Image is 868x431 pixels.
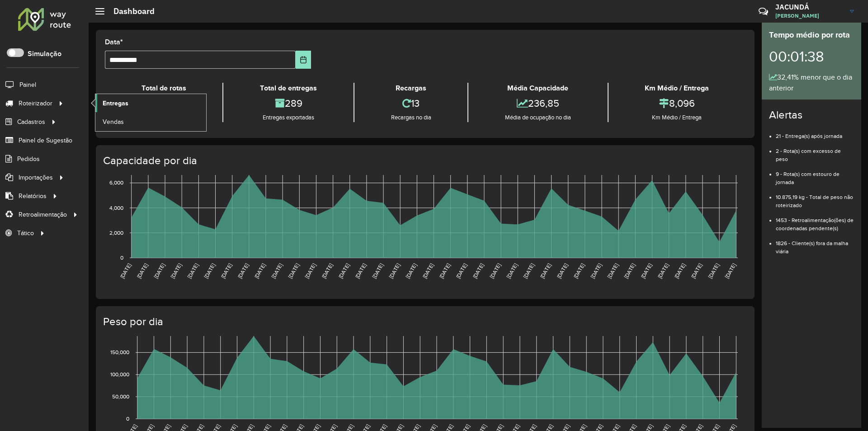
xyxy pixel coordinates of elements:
[253,262,266,279] text: [DATE]
[472,262,485,279] text: [DATE]
[103,315,745,328] h4: Peso por dia
[270,262,283,279] text: [DATE]
[19,191,47,201] span: Relatórios
[357,83,465,94] div: Recargas
[17,117,45,127] span: Cadastros
[226,83,351,94] div: Total de entregas
[421,262,434,279] text: [DATE]
[611,94,743,113] div: 8,096
[107,83,220,94] div: Total de rotas
[112,393,129,399] text: 50,000
[640,262,653,279] text: [DATE]
[388,262,401,279] text: [DATE]
[95,113,206,131] a: Vendas
[556,262,569,279] text: [DATE]
[590,262,603,279] text: [DATE]
[371,262,384,279] text: [DATE]
[19,80,36,90] span: Painel
[203,262,216,279] text: [DATE]
[438,262,451,279] text: [DATE]
[109,230,123,236] text: 2,000
[186,262,199,279] text: [DATE]
[769,41,854,72] div: 00:01:38
[707,262,720,279] text: [DATE]
[776,232,854,256] li: 1826 - Cliente(s) fora da malha viária
[109,205,123,211] text: 4,000
[776,163,854,186] li: 9 - Rota(s) com estouro de jornada
[226,94,351,113] div: 289
[769,72,854,94] div: 32,41% menor que o dia anterior
[136,262,149,279] text: [DATE]
[606,262,619,279] text: [DATE]
[109,180,123,186] text: 6,000
[19,173,53,182] span: Importações
[769,109,854,122] h4: Alertas
[776,140,854,163] li: 2 - Rota(s) com excesso de peso
[656,262,670,279] text: [DATE]
[776,125,854,140] li: 21 - Entrega(s) após jornada
[17,228,34,238] span: Tático
[152,262,165,279] text: [DATE]
[623,262,636,279] text: [DATE]
[471,94,605,113] div: 236,85
[19,136,72,145] span: Painel de Sugestão
[776,209,854,232] li: 1453 - Retroalimentação(ões) de coordenadas pendente(s)
[19,99,52,108] span: Roteirizador
[321,262,334,279] text: [DATE]
[19,210,67,219] span: Retroalimentação
[104,6,155,16] h2: Dashboard
[776,186,854,209] li: 10.875,19 kg - Total de peso não roteirizado
[105,37,123,47] label: Data
[17,154,40,164] span: Pedidos
[611,113,743,122] div: Km Médio / Entrega
[522,262,535,279] text: [DATE]
[775,12,843,20] span: [PERSON_NAME]
[690,262,703,279] text: [DATE]
[170,262,183,279] text: [DATE]
[539,262,552,279] text: [DATE]
[357,94,465,113] div: 13
[471,113,605,122] div: Média de ocupação no dia
[119,262,132,279] text: [DATE]
[95,94,206,112] a: Entregas
[287,262,300,279] text: [DATE]
[220,262,233,279] text: [DATE]
[505,262,519,279] text: [DATE]
[405,262,418,279] text: [DATE]
[304,262,317,279] text: [DATE]
[226,113,351,122] div: Entregas exportadas
[455,262,468,279] text: [DATE]
[103,154,745,167] h4: Capacidade por dia
[110,350,129,355] text: 150,000
[354,262,367,279] text: [DATE]
[126,416,129,422] text: 0
[110,371,129,377] text: 100,000
[236,262,250,279] text: [DATE]
[103,117,124,127] span: Vendas
[489,262,502,279] text: [DATE]
[471,83,605,94] div: Média Capacidade
[673,262,686,279] text: [DATE]
[754,2,773,21] a: Contato Rápido
[296,51,311,69] button: Choose Date
[120,255,123,260] text: 0
[103,99,128,108] span: Entregas
[724,262,737,279] text: [DATE]
[357,113,465,122] div: Recargas no dia
[769,29,854,41] div: Tempo médio por rota
[775,3,843,11] h3: JACUNDÁ
[337,262,350,279] text: [DATE]
[611,83,743,94] div: Km Médio / Entrega
[572,262,585,279] text: [DATE]
[28,48,61,59] label: Simulação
